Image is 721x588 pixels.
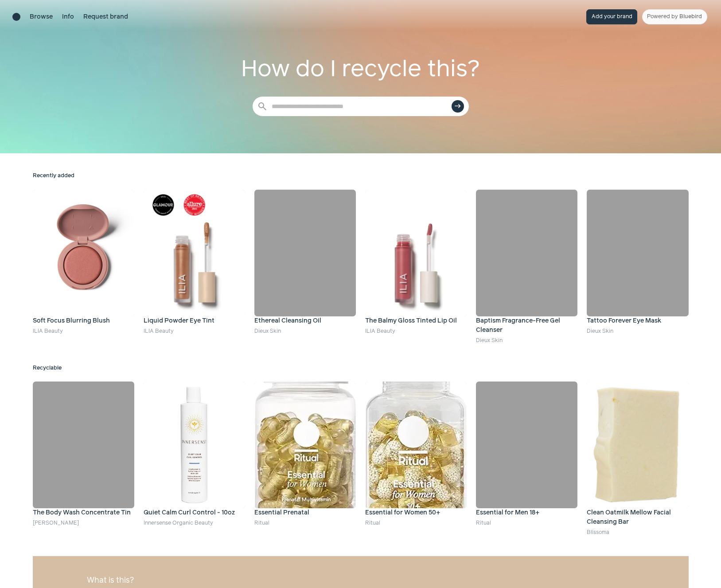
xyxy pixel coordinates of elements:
[587,328,613,334] a: Dieux Skin
[257,101,268,112] span: search
[62,12,74,22] a: Info
[476,316,577,335] h4: Baptism Fragrance-Free Gel Cleanser
[586,9,637,24] button: Add your brand
[144,508,245,518] h4: Quiet Calm Curl Control - 10oz
[254,520,269,526] a: Ritual
[476,382,577,518] a: Essential for Men 18+ Essential for Men 18+
[144,382,245,518] a: Quiet Calm Curl Control - 10oz Quiet Calm Curl Control - 10oz
[144,382,245,508] img: Quiet Calm Curl Control - 10oz
[452,100,464,113] button: east
[365,328,395,334] a: ILIA Beauty
[254,328,281,334] a: Dieux Skin
[33,328,63,334] a: ILIA Beauty
[33,190,134,326] a: Soft Focus Blurring Blush Soft Focus Blurring Blush
[587,530,609,535] a: Blissoma
[587,382,688,508] img: Clean Oatmilk Mellow Facial Cleansing Bar
[33,316,134,326] h4: Soft Focus Blurring Blush
[365,190,467,326] a: The Balmy Gloss Tinted Lip Oil The Balmy Gloss Tinted Lip Oil
[365,382,467,508] img: Essential for Women 50+
[587,190,688,326] a: Tattoo Forever Eye Mask Tattoo Forever Eye Mask
[12,13,20,21] a: Brand directory home
[144,328,174,334] a: ILIA Beauty
[254,508,356,518] h4: Essential Prenatal
[587,316,688,326] h4: Tattoo Forever Eye Mask
[33,382,134,518] a: The Body Wash Concentrate Tin The Body Wash Concentrate Tin
[144,190,245,326] a: Liquid Powder Eye Tint Liquid Powder Eye Tint
[33,190,134,316] img: Soft Focus Blurring Blush
[476,190,577,335] a: Baptism Fragrance-Free Gel Cleanser Baptism Fragrance-Free Gel Cleanser
[365,382,467,518] a: Essential for Women 50+ Essential for Women 50+
[33,520,79,526] a: [PERSON_NAME]
[144,520,213,526] a: Innersense Organic Beauty
[144,190,245,316] img: Liquid Powder Eye Tint
[587,382,688,527] a: Clean Oatmilk Mellow Facial Cleansing Bar Clean Oatmilk Mellow Facial Cleansing Bar
[476,520,491,526] a: Ritual
[254,190,356,326] a: Ethereal Cleansing Oil Ethereal Cleansing Oil
[144,316,245,326] h4: Liquid Powder Eye Tint
[365,316,467,326] h4: The Balmy Gloss Tinted Lip Oil
[87,575,634,586] h3: What is this?
[254,382,356,518] a: Essential Prenatal Essential Prenatal
[83,12,128,22] a: Request brand
[33,364,689,372] h2: Recyclable
[254,382,356,508] img: Essential Prenatal
[30,12,53,22] a: Browse
[642,9,707,24] a: Powered by Bluebird
[365,520,380,526] a: Ritual
[33,172,689,180] h2: Recently added
[254,316,356,326] h4: Ethereal Cleansing Oil
[679,14,702,19] span: Bluebird
[476,508,577,518] h4: Essential for Men 18+
[240,52,481,87] h1: How do I recycle this?
[365,508,467,518] h4: Essential for Women 50+
[587,508,688,527] h4: Clean Oatmilk Mellow Facial Cleansing Bar
[454,103,461,110] span: east
[365,190,467,316] img: The Balmy Gloss Tinted Lip Oil
[476,338,503,343] a: Dieux Skin
[33,508,134,518] h4: The Body Wash Concentrate Tin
